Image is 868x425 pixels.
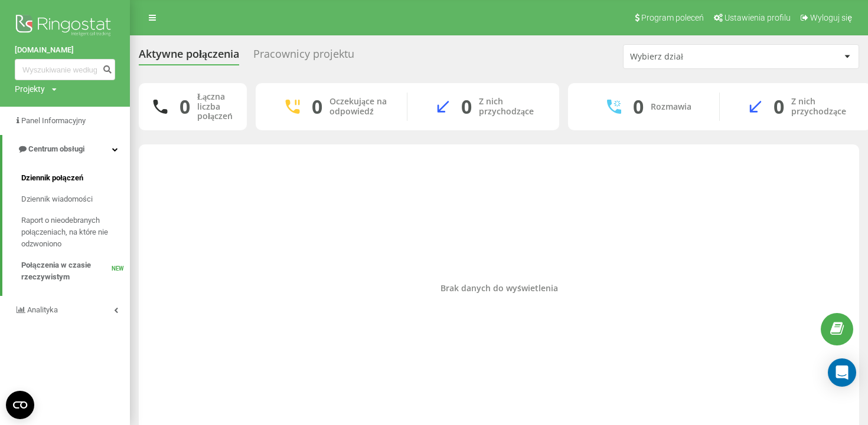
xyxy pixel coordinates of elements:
button: Open CMP widget [6,391,34,419]
a: Połączenia w czasie rzeczywistymNEW [21,255,130,288]
span: Centrum obsługi [28,144,84,153]
span: Dziennik połączeń [21,172,83,184]
div: Brak danych do wyświetlenia [148,284,850,294]
div: Pracownicy projektu [253,48,354,66]
span: Analityka [27,305,58,314]
span: Ustawienia profilu [725,13,791,22]
div: 0 [633,95,644,118]
span: Program poleceń [641,13,704,22]
a: [DOMAIN_NAME] [15,44,115,56]
a: Dziennik połączeń [21,167,130,189]
span: Wyloguj się [810,13,852,22]
span: Panel Informacyjny [21,116,86,125]
span: Raport o nieodebranych połączeniach, na które nie odzwoniono [21,215,124,250]
div: 0 [461,95,472,118]
span: Dziennik wiadomości [21,193,93,205]
div: Projekty [15,83,45,95]
a: Centrum obsługi [2,135,130,163]
img: Ringostat logo [15,12,115,41]
div: Oczekujące na odpowiedź [329,97,389,117]
div: Aktywne połączenia [139,48,239,66]
div: Z nich przychodzące [791,97,854,117]
div: 0 [774,95,784,118]
div: 0 [180,95,190,118]
div: Open Intercom Messenger [828,358,856,387]
div: Z nich przychodzące [479,97,541,117]
div: Łączna liczba połączeń [197,92,233,121]
div: 0 [312,95,322,118]
a: Dziennik wiadomości [21,189,130,210]
div: Rozmawia [651,102,691,112]
input: Wyszukiwanie według numeru [15,59,115,80]
a: Raport o nieodebranych połączeniach, na które nie odzwoniono [21,210,130,255]
span: Połączenia w czasie rzeczywistym [21,259,112,283]
div: Wybierz dział [630,52,771,62]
